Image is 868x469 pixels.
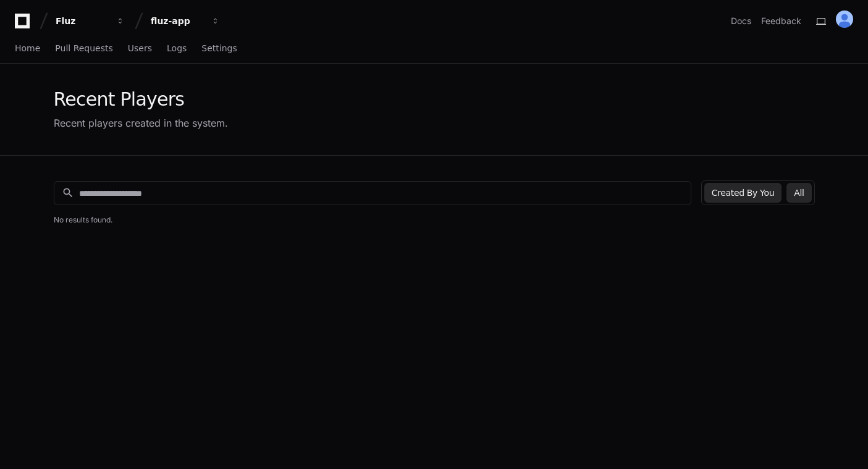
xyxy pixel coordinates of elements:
button: All [786,183,811,203]
span: Users [128,44,152,52]
a: Docs [731,15,751,27]
a: Home [15,35,40,63]
span: Settings [201,44,237,52]
button: Fluz [51,10,130,32]
span: Pull Requests [55,44,112,52]
a: Settings [201,35,237,63]
span: Home [15,44,40,52]
mat-icon: search [62,187,74,199]
div: fluz-app [151,15,204,27]
button: Created By You [704,183,782,203]
div: Fluz [56,15,109,27]
span: Logs [167,44,187,52]
div: Recent players created in the system. [54,116,228,130]
img: ALV-UjVD7KG1tMa88xDDI9ymlYHiJUIeQmn4ZkcTNlvp35G3ZPz_-IcYruOZ3BUwjg3IAGqnc7NeBF4ak2m6018ZT2E_fm5QU... [836,11,853,28]
a: Users [128,35,152,63]
a: Logs [167,35,187,63]
div: Recent Players [54,88,228,111]
button: Feedback [761,15,801,27]
button: fluz-app [146,10,225,32]
a: Pull Requests [55,35,112,63]
h2: No results found. [54,215,815,225]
